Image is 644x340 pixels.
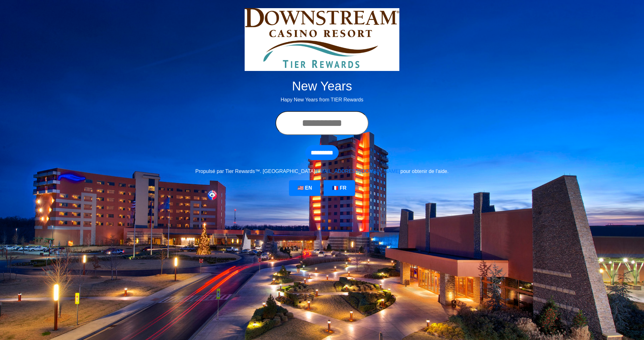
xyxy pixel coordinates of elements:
[324,180,355,196] a: 🇫🇷 FR
[147,96,497,104] p: Hapy New Years from TIER Rewards
[147,78,497,94] h1: New Years
[287,180,357,196] div: Language Selection
[245,8,399,71] img: Logo
[315,169,400,174] a: [EMAIL_ADDRESS][DOMAIN_NAME]
[195,169,448,174] span: Propulsé par Tier Rewards™. [GEOGRAPHIC_DATA] pour obtenir de l'aide.
[289,180,320,196] a: 🇺🇸 EN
